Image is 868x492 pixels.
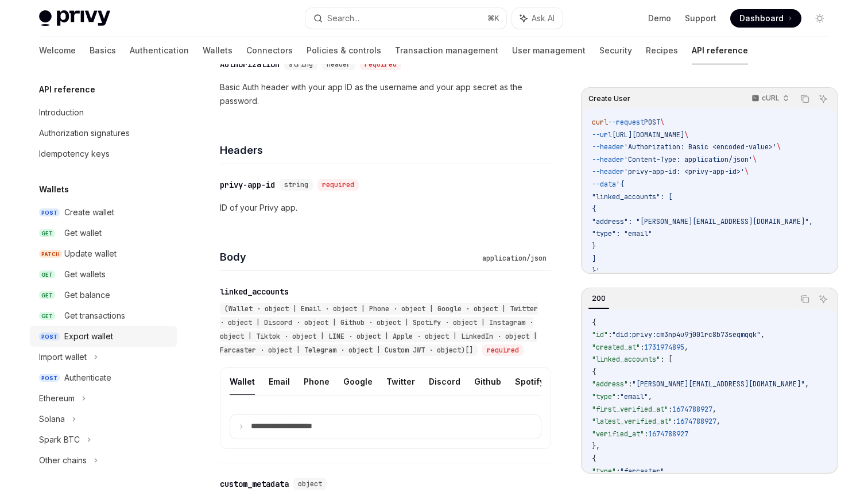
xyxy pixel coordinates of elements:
span: --data [592,180,616,189]
span: "linked_accounts" [592,355,660,364]
button: Spotify [515,368,544,395]
span: , [716,417,720,426]
div: Authorization [220,59,280,70]
div: Spark BTC [39,433,80,447]
span: "type" [592,467,616,476]
h4: Body [220,249,478,265]
span: ⌘ K [487,14,499,23]
span: "type" [592,392,616,401]
div: required [482,344,524,356]
span: header [327,60,351,69]
button: Toggle dark mode [811,9,829,28]
button: cURL [745,89,794,109]
span: "latest_verified_at" [592,417,672,426]
div: Authorization signatures [39,126,130,140]
div: linked_accounts [220,286,289,297]
span: { [592,204,596,214]
span: { [592,367,596,377]
button: Ask AI [512,8,563,29]
span: , [805,379,809,389]
span: --url [592,130,612,140]
span: { [592,318,596,327]
span: "farcaster" [620,467,664,476]
button: Discord [429,368,460,395]
a: Basics [90,37,116,64]
div: required [317,179,359,191]
span: "did:privy:cm3np4u9j001rc8b73seqmqqk" [612,330,761,339]
span: POST [39,374,60,382]
a: Welcome [39,37,76,64]
a: Introduction [30,102,177,123]
span: { [592,454,596,463]
button: Google [343,368,373,395]
a: POSTCreate wallet [30,202,177,223]
h5: API reference [39,83,95,96]
span: }, [592,441,600,451]
div: 200 [588,292,609,305]
span: "email" [620,392,648,401]
a: POSTAuthenticate [30,367,177,388]
span: --header [592,155,624,164]
button: Github [474,368,501,395]
span: [URL][DOMAIN_NAME] [612,130,684,140]
span: "linked_accounts": [ [592,192,672,202]
button: Phone [304,368,330,395]
a: GETGet wallets [30,264,177,285]
span: "address": "[PERSON_NAME][EMAIL_ADDRESS][DOMAIN_NAME]", [592,217,813,226]
span: : [628,379,632,389]
span: : [616,392,620,401]
div: Import wallet [39,350,87,364]
h4: Headers [220,142,551,158]
div: Authenticate [64,371,111,385]
span: "[PERSON_NAME][EMAIL_ADDRESS][DOMAIN_NAME]" [632,379,805,389]
a: Security [599,37,632,64]
div: Search... [327,11,359,25]
a: Policies & controls [307,37,381,64]
span: "id" [592,330,608,339]
span: PATCH [39,250,62,258]
span: : [672,417,676,426]
span: GET [39,229,55,238]
button: Ask AI [816,91,831,106]
a: Dashboard [730,9,801,28]
button: Email [269,368,290,395]
span: : [668,405,672,414]
div: Idempotency keys [39,147,110,161]
span: --header [592,167,624,176]
h5: Wallets [39,183,69,196]
div: Create wallet [64,206,114,219]
span: , [761,330,765,339]
a: Connectors [246,37,293,64]
span: \ [777,142,781,152]
div: Get wallets [64,268,106,281]
span: POST [39,332,60,341]
a: Authorization signatures [30,123,177,144]
span: \ [684,130,688,140]
span: --request [608,118,644,127]
a: Recipes [646,37,678,64]
p: ID of your Privy app. [220,201,551,215]
span: Create User [588,94,630,103]
span: , [648,392,652,401]
span: string [289,60,313,69]
div: Get balance [64,288,110,302]
span: "verified_at" [592,429,644,439]
span: Ask AI [532,13,555,24]
a: POSTExport wallet [30,326,177,347]
span: , [712,405,716,414]
a: API reference [692,37,748,64]
div: Ethereum [39,392,75,405]
button: Ask AI [816,292,831,307]
span: 'Authorization: Basic <encoded-value>' [624,142,777,152]
span: "type": "email" [592,229,652,238]
span: : [644,429,648,439]
span: 1731974895 [644,343,684,352]
div: Other chains [39,454,87,467]
span: : [616,467,620,476]
span: 'privy-app-id: <privy-app-id>' [624,167,745,176]
p: cURL [762,94,780,103]
div: required [360,59,401,70]
div: Solana [39,412,65,426]
span: (Wallet · object | Email · object | Phone · object | Google · object | Twitter · object | Discord... [220,304,538,355]
span: ] [592,254,596,264]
